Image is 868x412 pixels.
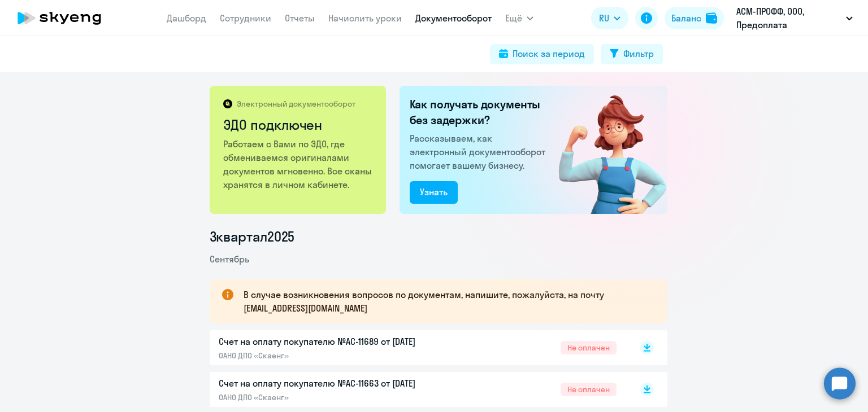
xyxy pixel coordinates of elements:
[731,5,858,32] button: АСМ-ПРОФФ, ООО, Предоплата
[591,7,628,29] button: RU
[410,132,550,172] p: Рассказываем, как электронный документооборот помогает вашему бизнесу.
[223,137,374,191] p: Работаем с Вами по ЭДО, где обмениваемся оригиналами документов мгновенно. Все сканы хранятся в л...
[561,341,617,354] span: Не оплачен
[219,376,617,402] a: Счет на оплату покупателю №AC-11663 от [DATE]ОАНО ДПО «Скаенг»Не оплачен
[601,44,663,64] button: Фильтр
[540,86,667,214] img: connected
[420,185,448,199] div: Узнать
[490,44,594,64] button: Поиск за период
[219,392,456,402] p: ОАНО ДПО «Скаенг»
[415,12,492,24] a: Документооборот
[210,253,249,265] span: Сентябрь
[410,181,458,204] button: Узнать
[671,11,701,25] div: Баланс
[410,97,550,128] h2: Как получать документы без задержки?
[665,7,724,29] button: Балансbalance
[223,116,374,134] h2: ЭДО подключен
[219,335,617,361] a: Счет на оплату покупателю №AC-11689 от [DATE]ОАНО ДПО «Скаенг»Не оплачен
[706,12,717,24] img: balance
[220,12,271,24] a: Сотрудники
[237,99,355,109] p: Электронный документооборот
[285,12,315,24] a: Отчеты
[623,47,654,60] div: Фильтр
[244,288,647,315] p: В случае возникновения вопросов по документам, напишите, пожалуйста, на почту [EMAIL_ADDRESS][DOM...
[561,383,617,396] span: Не оплачен
[219,350,456,361] p: ОАНО ДПО «Скаенг»
[736,5,841,32] p: АСМ-ПРОФФ, ООО, Предоплата
[599,11,609,25] span: RU
[219,335,456,348] p: Счет на оплату покупателю №AC-11689 от [DATE]
[505,7,533,29] button: Ещё
[167,12,206,24] a: Дашборд
[513,47,585,60] div: Поиск за период
[328,12,402,24] a: Начислить уроки
[210,227,667,246] li: 3 квартал 2025
[505,11,522,25] span: Ещё
[219,376,456,390] p: Счет на оплату покупателю №AC-11663 от [DATE]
